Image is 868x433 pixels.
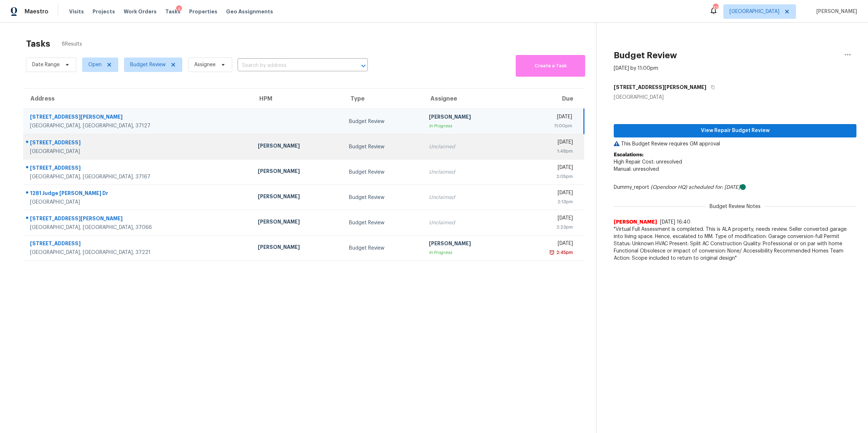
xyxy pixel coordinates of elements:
button: Open [358,61,369,71]
span: High Repair Cost: unresolved [614,160,682,165]
div: Budget Review [349,143,417,150]
div: Budget Review [349,219,417,226]
div: 1281 Judge [PERSON_NAME] Dr [30,190,246,199]
div: [DATE] [520,240,573,249]
input: Search by address [238,60,348,71]
div: [GEOGRAPHIC_DATA], [GEOGRAPHIC_DATA], 37221 [30,249,246,256]
span: Geo Assignments [226,8,273,15]
div: In Progress [429,249,509,256]
div: Unclaimed [429,219,509,226]
div: Budget Review [349,118,417,125]
span: 8 Results [62,41,82,48]
div: [PERSON_NAME] [429,113,509,122]
div: [DATE] [520,113,572,122]
span: Maestro [25,8,48,15]
span: Date Range [32,61,60,68]
div: [GEOGRAPHIC_DATA] [30,199,246,206]
div: Budget Review [349,194,417,201]
div: 11:00pm [520,122,572,130]
div: [DATE] [520,139,573,148]
div: 1:48pm [520,148,573,155]
span: Tasks [165,9,180,14]
span: [PERSON_NAME] [813,8,857,15]
div: [PERSON_NAME] [258,218,337,227]
th: Address [23,89,252,109]
div: [GEOGRAPHIC_DATA], [GEOGRAPHIC_DATA], 37127 [30,122,246,130]
span: Manual: unresolved [614,167,659,172]
th: Due [514,89,584,109]
span: View Repair Budget Review [620,126,851,135]
i: scheduled for: [DATE] [689,185,740,190]
span: Assignee [194,61,216,68]
p: This Budget Review requires GM approval [614,140,856,148]
div: [GEOGRAPHIC_DATA], [GEOGRAPHIC_DATA], 37167 [30,173,246,181]
h2: Tasks [26,40,50,47]
span: Budget Review [130,61,166,68]
th: Type [343,89,423,109]
h2: Budget Review [614,52,677,59]
div: Budget Review [349,169,417,176]
span: Create a Task [519,62,582,70]
span: Projects [93,8,115,15]
div: 33 [713,4,718,12]
div: 2:05pm [520,173,573,180]
div: 2:13pm [520,198,573,205]
b: Escalations: [614,152,643,157]
div: [PERSON_NAME] [429,240,509,249]
div: [PERSON_NAME] [258,243,337,252]
div: [GEOGRAPHIC_DATA] [30,148,246,155]
div: [PERSON_NAME] [258,167,337,177]
div: Unclaimed [429,169,509,176]
span: Visits [69,8,84,15]
h5: [STREET_ADDRESS][PERSON_NAME] [614,84,706,91]
div: [STREET_ADDRESS] [30,240,246,249]
div: [STREET_ADDRESS][PERSON_NAME] [30,113,246,122]
div: [STREET_ADDRESS] [30,139,246,148]
div: [STREET_ADDRESS][PERSON_NAME] [30,215,246,224]
button: Copy Address [706,81,716,94]
div: [DATE] [520,189,573,198]
span: Properties [189,8,217,15]
span: Work Orders [124,8,157,15]
button: View Repair Budget Review [614,124,856,137]
div: [STREET_ADDRESS] [30,164,246,173]
div: Unclaimed [429,143,509,150]
img: Overdue Alarm Icon [549,249,555,256]
span: [DATE] 16:40 [660,220,690,225]
div: [GEOGRAPHIC_DATA], [GEOGRAPHIC_DATA], 37066 [30,224,246,231]
th: HPM [252,89,343,109]
div: In Progress [429,122,509,130]
div: Unclaimed [429,194,509,201]
div: 2:45pm [555,249,573,256]
div: Budget Review [349,245,417,252]
div: 4 [176,5,182,13]
span: [PERSON_NAME] [614,218,657,226]
div: [DATE] [520,215,573,224]
div: Dummy_report [614,184,856,191]
span: "Virtual Full Assessment is completed. This is ALA property, needs review. Seller converted garag... [614,226,856,262]
div: [PERSON_NAME] [258,142,337,151]
span: Open [88,61,102,68]
div: [GEOGRAPHIC_DATA] [614,94,856,101]
span: [GEOGRAPHIC_DATA] [729,8,779,15]
div: 2:23pm [520,224,573,231]
div: [DATE] [520,164,573,173]
div: [PERSON_NAME] [258,193,337,202]
i: (Opendoor HQ) [651,185,687,190]
div: [DATE] by 11:00pm [614,65,658,72]
button: Create a Task [516,55,585,77]
span: Budget Review Notes [705,203,765,210]
th: Assignee [423,89,514,109]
